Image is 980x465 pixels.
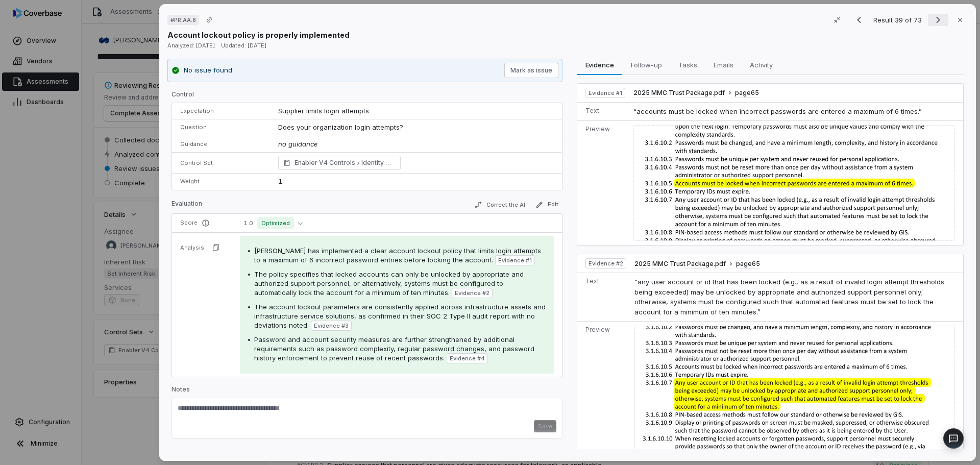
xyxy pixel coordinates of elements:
p: No issue found [184,65,232,76]
span: “accounts must be locked when incorrect passwords are entered a maximum of 6 times.” [633,107,922,115]
span: Evidence [581,58,618,71]
span: Analyzed: [DATE] [167,42,215,49]
span: Password and account security measures are further strengthened by additional requirements such a... [254,335,534,362]
span: Evidence # 2 [455,289,489,297]
button: Next result [928,14,948,26]
span: Updated: [DATE] [221,42,266,49]
span: page 65 [736,260,760,268]
img: cfbca58d871c45658597e9ac1bfaecce_original.jpg_w1200.jpg [634,326,955,463]
p: Notes [171,385,562,398]
span: 2025 MMC Trust Package.pdf [634,260,726,268]
button: 2025 MMC Trust Package.pdfpage65 [634,260,760,268]
td: Text [577,102,629,121]
span: Evidence # 3 [314,322,349,330]
p: Weight [180,178,266,185]
p: Result 39 of 73 [873,14,924,26]
p: Question [180,124,266,131]
span: page 65 [735,89,759,97]
span: Evidence # 4 [450,354,485,362]
span: 2025 MMC Trust Package.pdf [633,89,725,97]
p: Control Set [180,159,266,167]
span: The policy specifies that locked accounts can only be unlocked by appropriate and authorized supp... [254,270,524,297]
span: Optimized [257,217,294,229]
span: Evidence # 2 [589,259,623,267]
button: 2025 MMC Trust Package.pdfpage65 [633,89,759,97]
span: no guidance [278,140,317,148]
p: Analysis [180,244,204,252]
img: b56ce286506d4078965ff7bab862ccd9_original.jpg_w1200.jpg [633,125,955,241]
button: Copy link [200,11,218,29]
span: 1 [278,177,282,185]
span: Tasks [674,58,701,71]
span: Follow-up [627,58,666,71]
p: Guidance [180,140,266,148]
td: Preview [577,121,629,246]
p: Expectation [180,107,266,115]
button: 1.0Optimized [240,217,307,229]
p: Control [171,90,562,103]
span: Does your organization login attempts? [278,123,403,131]
span: # PR.AA.8 [170,16,196,24]
button: Correct the AI [470,199,529,211]
p: Evaluation [171,200,202,212]
span: Supplier limits login attempts [278,107,369,115]
span: Activity [746,58,777,71]
span: Evidence # 1 [589,89,622,97]
button: Edit [531,199,562,211]
span: Emails [709,58,738,71]
p: Score [180,219,228,227]
button: Mark as issue [504,63,558,78]
span: Enabler V4 Controls Identity Management, Authentication, and Access Control [295,158,396,168]
span: Evidence # 1 [498,256,532,264]
span: The account lockout parameters are consistently applied across infrastructure assets and infrastr... [254,303,546,329]
button: Previous result [849,14,869,26]
span: “any user account or id that has been locked (e.g., as a result of invalid login attempt threshol... [634,278,944,316]
td: Text [577,273,630,322]
span: [PERSON_NAME] has implemented a clear account lockout policy that limits login attempts to a maxi... [254,247,541,264]
p: Account lockout policy is properly implemented [167,30,350,40]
